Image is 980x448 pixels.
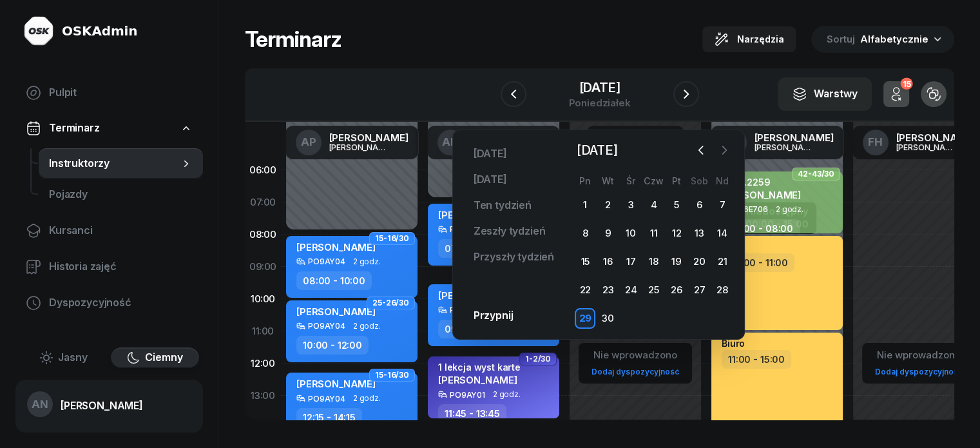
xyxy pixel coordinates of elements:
div: 1 lekcja wyst karte [438,362,521,373]
a: Kursanci [15,215,203,246]
div: 29 [575,308,595,329]
div: 8 [575,223,595,244]
span: AN [442,137,459,148]
a: [DATE] [463,141,517,166]
div: 16 [598,251,619,272]
div: 15 [900,78,912,90]
button: Sortuj Alfabetycznie [811,26,954,53]
div: [PERSON_NAME] [754,143,816,151]
div: 11:45 - 13:45 [438,404,506,423]
div: 13 [689,223,709,244]
a: Instruktorzy [39,148,203,179]
div: Nie wprowadzono [870,347,968,364]
div: 14:00 [245,412,281,444]
span: 15-16/30 [375,237,409,240]
a: Dodaj dyspozycyjność [586,364,684,379]
div: Nd [711,175,733,186]
span: FH [868,137,883,148]
div: 4 [644,195,664,215]
div: 2 [598,195,619,215]
a: Ten tydzień [463,192,542,218]
div: 7 [712,195,733,215]
div: 12:15 - 14:15 [296,408,362,427]
div: 2/2 p.2259 [722,177,801,188]
div: 11 [644,223,664,244]
a: AN[PERSON_NAME][PERSON_NAME] [427,126,561,159]
span: [PERSON_NAME] [438,289,517,302]
span: 2 godz. [776,205,803,214]
div: Śr [619,175,642,186]
span: Terminarz [49,120,100,137]
div: 5 [666,195,687,215]
h1: Terminarz [245,28,341,51]
a: Terminarz [15,113,203,143]
span: Ciemny [145,349,183,366]
div: 27 [689,280,709,300]
div: 26 [666,280,687,300]
div: 6 [689,195,709,215]
a: Pojazdy [39,179,203,210]
span: AN [32,399,48,410]
a: Dyspozycyjność [15,287,203,318]
span: Jasny [58,349,88,366]
a: AP[PERSON_NAME][PERSON_NAME] [285,126,419,159]
span: [PERSON_NAME] [296,306,376,318]
div: 06:00 - 08:00 [722,219,800,238]
div: 20 [689,251,709,272]
div: 11:00 [245,315,281,347]
div: 24 [620,280,641,300]
button: Narzędzia [702,26,796,52]
div: 22 [575,280,595,300]
span: [PERSON_NAME] [438,374,517,386]
span: [PERSON_NAME] [296,241,376,253]
div: 13:00 [245,380,281,412]
a: DB[PERSON_NAME][PERSON_NAME] [711,126,844,159]
span: 1-2/30 [525,358,551,360]
div: 28 [712,280,733,300]
span: Instruktorzy [49,155,180,172]
div: 21 [712,251,733,272]
div: 25 [644,280,664,300]
button: Nie wprowadzonoDodaj dyspozycyjność [586,344,684,382]
div: 07:00 [245,186,281,219]
span: 2 godz. [353,322,381,331]
div: [PERSON_NAME] [754,133,834,142]
span: [PERSON_NAME] [296,378,376,390]
a: Przypnij [463,303,524,329]
div: poniedziałek [568,98,630,108]
div: PO9AY04 [308,322,345,330]
span: AP [301,137,316,148]
div: 09:30 - 11:30 [438,320,510,338]
div: 10:00 - 12:00 [296,336,369,355]
a: Dodaj dyspozycyjność [870,364,968,379]
span: [DATE] [572,140,623,161]
div: 14 [712,223,733,244]
div: 07:00 - 09:00 [438,239,515,258]
div: 09:00 [245,251,281,283]
div: PO9AY01 [450,225,485,233]
div: [PERSON_NAME] [329,143,391,151]
div: 08:00 [245,219,281,251]
span: 42-43/30 [798,173,834,175]
button: Nie wprowadzonoDodaj dyspozycyjność [870,344,968,382]
span: 25-26/30 [372,302,409,304]
button: Jasny [19,347,108,368]
div: 1 [575,195,595,215]
div: PZ6E706 [733,205,768,213]
div: 30 [598,308,619,329]
div: 06:00 [245,154,281,186]
div: 3 [620,195,641,215]
a: BGBeniaminGórski [586,126,684,159]
div: 10:00 [245,283,281,315]
div: 08:00 - 11:00 [722,253,794,272]
div: 17 [620,251,641,272]
div: 15 [575,251,595,272]
div: 12 [666,223,687,244]
div: [PERSON_NAME] [329,133,408,142]
div: 12:00 [245,347,281,380]
span: 2 godz. [353,394,381,403]
a: [DATE] [463,166,517,192]
div: PO9AY04 [308,394,345,403]
div: 10 [620,223,641,244]
div: Sob [688,175,711,186]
